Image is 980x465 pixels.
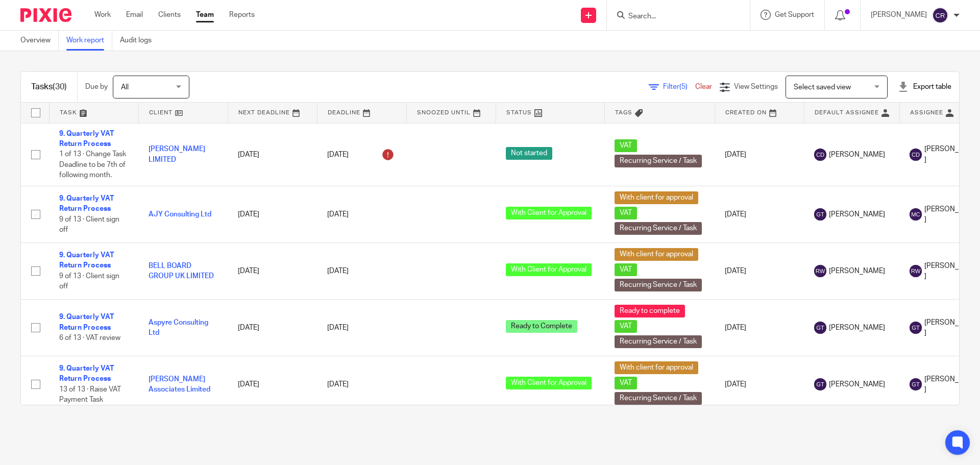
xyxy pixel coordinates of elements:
a: Clients [158,10,181,20]
span: Recurring Service / Task [615,222,702,235]
td: [DATE] [228,356,317,412]
img: svg%3E [910,149,922,161]
a: BELL BOARD GROUP UK LIMITED [149,262,214,280]
span: [PERSON_NAME] [924,261,978,282]
h1: Tasks [31,82,67,92]
span: With client for approval [615,248,698,261]
div: [DATE] [327,379,396,389]
span: [PERSON_NAME] [829,323,885,333]
span: VAT [615,377,637,389]
a: Audit logs [120,31,159,51]
span: Recurring Service / Task [615,392,702,405]
img: svg%3E [910,208,922,221]
span: With client for approval [615,191,698,204]
a: Clear [695,83,712,90]
span: [PERSON_NAME] [829,266,885,276]
a: [PERSON_NAME] LIMITED [149,145,205,163]
img: Pixie [20,8,71,22]
a: Email [126,10,143,20]
span: (30) [53,83,67,91]
span: VAT [615,207,637,219]
span: VAT [615,139,637,152]
td: [DATE] [715,242,804,299]
td: [DATE] [228,299,317,356]
span: Tags [615,110,632,115]
td: [DATE] [715,356,804,412]
span: VAT [615,263,637,276]
a: 9. Quarterly VAT Return Process [59,195,114,212]
a: Work report [66,31,112,51]
a: [PERSON_NAME] Associates Limited [149,376,210,393]
span: [PERSON_NAME] [924,144,978,165]
span: Recurring Service / Task [615,279,702,291]
a: Overview [20,31,59,51]
span: With client for approval [615,361,698,374]
span: With Client for Approval [506,263,592,276]
span: Recurring Service / Task [615,155,702,167]
span: 9 of 13 · Client sign off [59,216,119,234]
span: With Client for Approval [506,377,592,389]
img: svg%3E [910,378,922,390]
img: svg%3E [932,7,948,23]
div: [DATE] [327,266,396,276]
span: (5) [679,83,688,90]
td: [DATE] [228,123,317,186]
span: [PERSON_NAME] [829,150,885,160]
span: Ready to Complete [506,320,577,333]
span: Get Support [775,11,814,18]
img: svg%3E [814,322,826,334]
p: Due by [85,82,108,92]
span: 6 of 13 · VAT review [59,334,120,341]
span: [PERSON_NAME] [924,317,978,338]
span: With Client for Approval [506,207,592,219]
img: svg%3E [910,322,922,334]
a: 9. Quarterly VAT Return Process [59,252,114,269]
img: svg%3E [814,265,826,277]
span: 13 of 13 · Raise VAT Payment Task [59,386,121,404]
span: 1 of 13 · Change Task Deadline to be 7th of following month. [59,151,126,179]
span: 9 of 13 · Client sign off [59,273,119,290]
td: [DATE] [228,186,317,242]
a: Team [196,10,214,20]
div: [DATE] [327,323,396,333]
span: View Settings [734,83,778,90]
img: svg%3E [814,149,826,161]
p: [PERSON_NAME] [871,10,927,20]
td: [DATE] [715,186,804,242]
a: AJY Consulting Ltd [149,211,211,218]
div: [DATE] [327,146,396,163]
span: [PERSON_NAME] [924,204,978,225]
span: Ready to complete [615,305,685,317]
a: 9. Quarterly VAT Return Process [59,365,114,382]
span: Select saved view [794,84,851,91]
div: [DATE] [327,209,396,219]
span: Filter [663,83,695,90]
a: Work [94,10,111,20]
span: [PERSON_NAME] [829,379,885,389]
td: [DATE] [715,123,804,186]
td: [DATE] [228,242,317,299]
div: Export table [898,82,951,92]
input: Search [627,12,719,21]
a: Aspyre Consulting Ltd [149,319,208,336]
img: svg%3E [910,265,922,277]
span: [PERSON_NAME] [829,209,885,219]
a: 9. Quarterly VAT Return Process [59,130,114,148]
span: Recurring Service / Task [615,335,702,348]
a: Reports [229,10,255,20]
a: 9. Quarterly VAT Return Process [59,313,114,331]
span: VAT [615,320,637,333]
span: Not started [506,147,552,160]
span: [PERSON_NAME] [924,374,978,395]
span: All [121,84,129,91]
td: [DATE] [715,299,804,356]
img: svg%3E [814,378,826,390]
img: svg%3E [814,208,826,221]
